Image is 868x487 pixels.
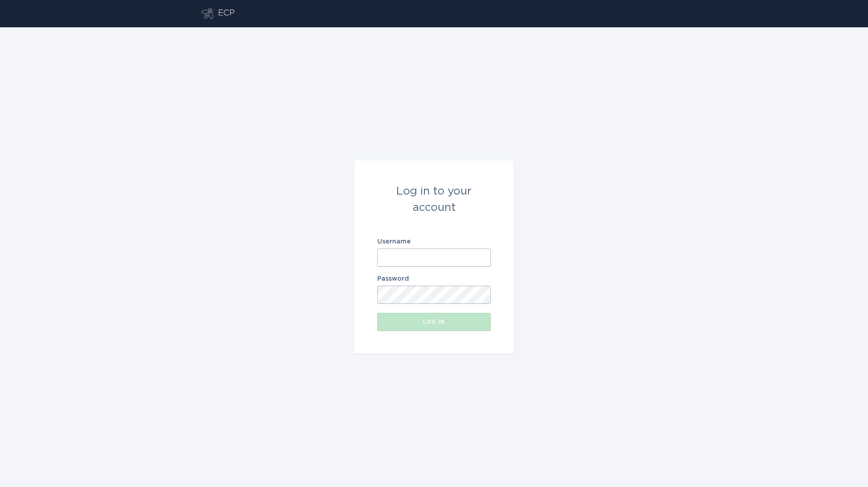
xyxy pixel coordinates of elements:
[377,276,491,282] label: Password
[377,183,491,216] div: Log in to your account
[202,8,213,19] button: Go to dashboard
[218,8,235,19] div: ECP
[377,239,491,245] label: Username
[382,319,486,325] div: Log in
[377,313,491,331] button: Log in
